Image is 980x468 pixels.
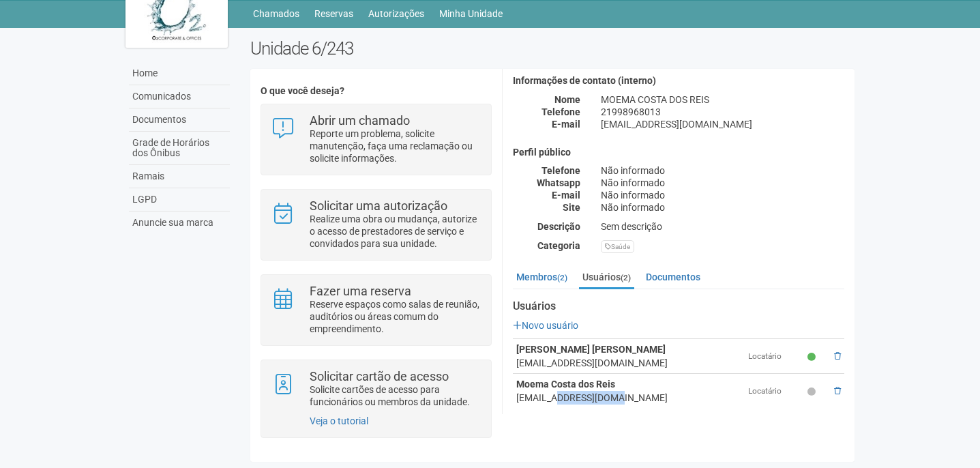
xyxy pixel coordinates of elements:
[591,93,855,106] div: MOEMA COSTA DOS REIS
[745,374,803,409] td: Locatário
[642,267,704,287] a: Documentos
[314,4,353,23] a: Reservas
[591,201,855,214] div: Não informado
[129,132,230,165] a: Grade de Horários dos Ônibus
[516,391,741,405] div: [EMAIL_ADDRESS][DOMAIN_NAME]
[516,379,615,390] strong: Moema Costa dos Reis
[537,177,580,188] strong: Whatsapp
[310,383,481,408] p: Solicite cartões de acesso para funcionários ou membros da unidade.
[513,147,844,158] h4: Perfil público
[513,320,578,331] a: Novo usuário
[579,267,634,289] a: Usuários(2)
[129,165,230,188] a: Ramais
[310,199,447,213] strong: Solicitar uma autorização
[310,369,449,383] strong: Solicitar cartão de acesso
[554,94,580,105] strong: Nome
[557,273,567,282] small: (2)
[310,298,481,335] p: Reserve espaços como salas de reunião, auditórios ou áreas comum do empreendimento.
[310,213,481,250] p: Realize uma obra ou mudança, autorize o acesso de prestadores de serviço e convidados para sua un...
[513,300,844,312] strong: Usuários
[271,200,481,250] a: Solicitar uma autorização Realize uma obra ou mudança, autorize o acesso de prestadores de serviç...
[591,118,855,130] div: [EMAIL_ADDRESS][DOMAIN_NAME]
[552,119,580,130] strong: E-mail
[129,188,230,211] a: LGPD
[591,106,855,118] div: 21998968013
[261,86,492,96] h4: O que você deseja?
[591,189,855,201] div: Não informado
[601,240,634,253] div: Saúde
[537,240,580,251] strong: Categoria
[591,220,855,233] div: Sem descrição
[516,344,666,355] strong: [PERSON_NAME] [PERSON_NAME]
[129,62,230,85] a: Home
[129,108,230,132] a: Documentos
[368,4,424,23] a: Autorizações
[513,267,571,287] a: Membros(2)
[310,113,410,128] strong: Abrir um chamado
[516,356,741,370] div: [EMAIL_ADDRESS][DOMAIN_NAME]
[807,351,819,363] small: Ativo
[807,386,819,398] small: Pendente
[591,164,855,177] div: Não informado
[250,38,855,59] h2: Unidade 6/243
[129,85,230,108] a: Comunicados
[439,4,503,23] a: Minha Unidade
[552,190,580,201] strong: E-mail
[621,273,631,282] small: (2)
[129,211,230,234] a: Anuncie sua marca
[591,177,855,189] div: Não informado
[271,115,481,164] a: Abrir um chamado Reporte um problema, solicite manutenção, faça uma reclamação ou solicite inform...
[271,370,481,408] a: Solicitar cartão de acesso Solicite cartões de acesso para funcionários ou membros da unidade.
[541,106,580,117] strong: Telefone
[271,285,481,335] a: Fazer uma reserva Reserve espaços como salas de reunião, auditórios ou áreas comum do empreendime...
[537,221,580,232] strong: Descrição
[310,128,481,164] p: Reporte um problema, solicite manutenção, faça uma reclamação ou solicite informações.
[563,202,580,213] strong: Site
[513,76,844,86] h4: Informações de contato (interno)
[253,4,299,23] a: Chamados
[745,339,803,374] td: Locatário
[310,284,411,298] strong: Fazer uma reserva
[310,415,368,426] a: Veja o tutorial
[541,165,580,176] strong: Telefone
